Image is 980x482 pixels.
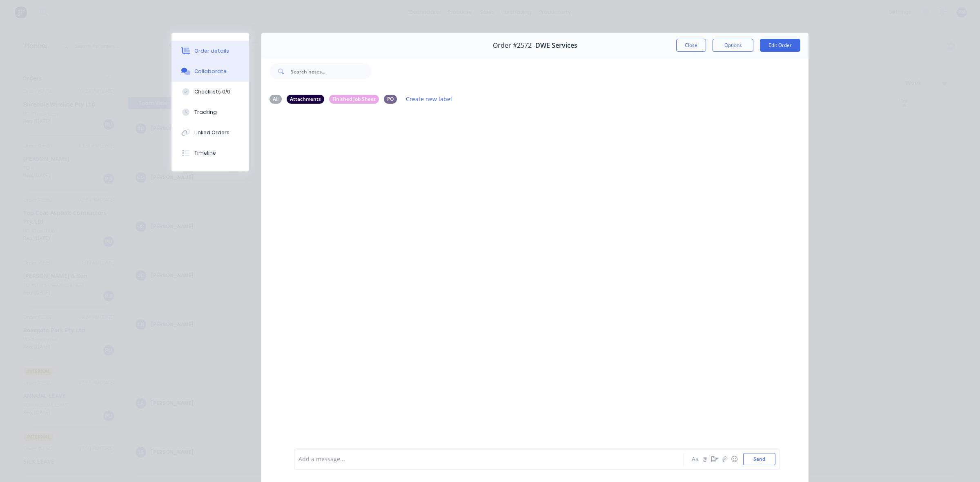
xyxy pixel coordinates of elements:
[194,47,229,55] div: Order details
[743,453,775,465] button: Send
[535,42,577,49] span: DWE Services
[171,143,249,163] button: Timeline
[676,39,706,52] button: Close
[287,95,324,104] div: Attachments
[171,122,249,143] button: Linked Orders
[171,41,249,61] button: Order details
[171,102,249,122] button: Tracking
[329,95,379,104] div: Finished Job Sheet
[194,149,216,157] div: Timeline
[690,454,700,464] button: Aa
[171,61,249,82] button: Collaborate
[700,454,710,464] button: @
[194,109,217,116] div: Tracking
[194,68,227,75] div: Collaborate
[760,39,800,52] button: Edit Order
[269,95,282,104] div: All
[729,454,739,464] button: ☺
[384,95,397,104] div: PO
[493,42,535,49] span: Order #2572 -
[713,39,753,52] button: Options
[171,82,249,102] button: Checklists 0/0
[291,63,372,80] input: Search notes...
[194,88,230,96] div: Checklists 0/0
[402,93,457,104] button: Create new label
[194,129,229,136] div: Linked Orders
